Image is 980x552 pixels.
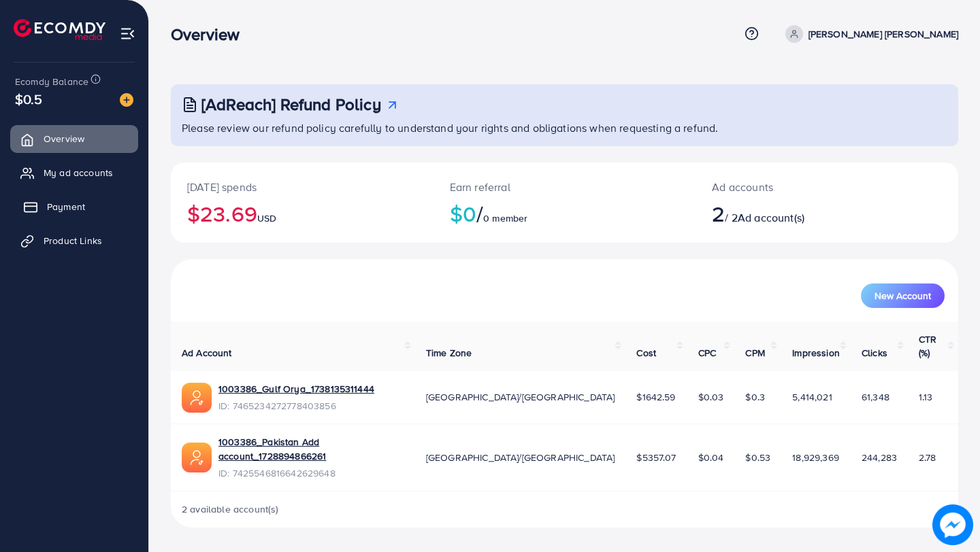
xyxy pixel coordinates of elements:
span: 244,283 [862,451,897,464]
span: [GEOGRAPHIC_DATA]/[GEOGRAPHIC_DATA] [426,451,615,464]
span: Ad Account [182,346,232,360]
span: 0 member [483,211,527,225]
a: 1003386_Gulf Orya_1738135311444 [218,382,374,396]
span: 61,348 [862,390,889,404]
span: $5357.07 [636,451,676,464]
img: ic-ads-acc.e4c84228.svg [182,443,212,472]
span: USD [257,211,276,225]
span: New Account [875,291,931,300]
p: Earn referral [450,179,680,195]
a: Payment [10,193,138,220]
h3: Overview [171,24,250,44]
span: $1642.59 [636,390,675,404]
span: Payment [47,200,85,213]
span: Time Zone [426,346,472,360]
p: [PERSON_NAME] [PERSON_NAME] [808,26,958,42]
span: $0.53 [745,451,770,464]
span: $0.3 [745,390,765,404]
span: 2 [712,198,725,229]
span: Ad account(s) [738,210,804,225]
span: 2.78 [919,451,936,464]
h2: / 2 [712,201,876,226]
p: [DATE] spends [187,179,417,195]
span: ID: 7425546816642629648 [218,466,404,480]
p: Please review our refund policy carefully to understand your rights and obligations when requesti... [182,120,950,136]
span: 18,929,369 [792,451,839,464]
span: ID: 7465234272778403856 [218,399,374,413]
span: $0.03 [698,390,724,404]
span: 2 available account(s) [182,502,279,516]
span: CPM [745,346,764,360]
img: menu [120,26,135,41]
h2: $0 [450,201,680,226]
img: ic-ads-acc.e4c84228.svg [182,383,212,413]
span: Product Links [44,234,102,247]
a: My ad accounts [10,159,138,186]
h3: [AdReach] Refund Policy [201,94,381,114]
a: Overview [10,125,138,152]
span: $0.04 [698,451,724,464]
span: / [476,198,483,229]
a: [PERSON_NAME] [PERSON_NAME] [780,25,958,43]
button: New Account [861,283,945,308]
span: CPC [698,346,716,360]
span: Ecomdy Balance [15,75,88,88]
a: 1003386_Pakistan Add account_1728894866261 [218,435,404,463]
a: Product Links [10,227,138,254]
img: image [120,93,133,107]
span: [GEOGRAPHIC_DATA]/[GEOGRAPHIC_DATA] [426,390,615,404]
span: $0.5 [15,89,43,109]
span: Overview [44,132,84,145]
span: 5,414,021 [792,390,832,404]
span: Impression [792,346,840,360]
span: Clicks [862,346,887,360]
h2: $23.69 [187,201,417,226]
img: logo [14,19,105,40]
p: Ad accounts [712,179,876,195]
span: 1.13 [919,390,933,404]
img: image [932,504,973,545]
span: My ad accounts [44,166,113,179]
span: Cost [636,346,656,360]
span: CTR (%) [919,332,936,360]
